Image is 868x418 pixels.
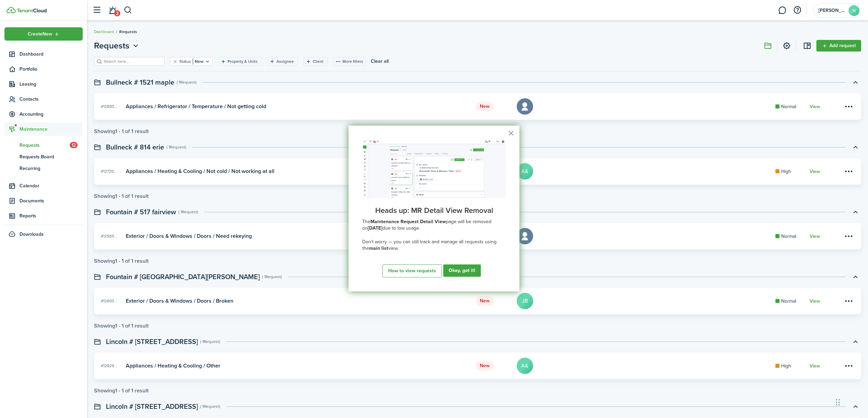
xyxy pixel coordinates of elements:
img: TenantCloud [6,7,16,13]
swimlane-subtitle: ( 1 Request ) [166,144,186,150]
swimlane-subtitle: ( 1 Request ) [262,274,282,280]
span: page will be removed on [362,218,493,232]
filter-tag: Open filter [303,57,328,66]
card-mark: Normal [775,233,803,240]
pagination-page-total: 1 - 1 of 1 [115,192,133,200]
span: Requests [19,142,70,149]
pagination-page-total: 1 - 1 of 1 [115,127,133,135]
span: William [818,8,846,13]
div: Showing result [94,323,149,329]
swimlane-title: Fountain # 517 fairview [106,207,176,217]
span: #12603... [101,298,117,304]
filter-tag-value: New [193,58,203,64]
span: The [362,218,370,225]
maintenance-list-item-title: Appliances / Heating & Cooling / Other [126,363,220,369]
a: Dashboard [94,29,114,35]
a: View [810,104,820,110]
button: Open menu [4,27,83,41]
button: More filters [333,57,366,66]
button: Clear all [371,57,389,66]
strong: main list [369,245,388,252]
card-mark: High [775,168,803,175]
span: 2 [114,10,120,16]
swimlane-title: Fountain # [GEOGRAPHIC_DATA][PERSON_NAME] [106,272,260,282]
pagination-page-total: 1 - 1 of 1 [115,387,133,394]
button: How to view requests [382,264,442,277]
span: Calendar [19,182,83,189]
card-mark: High [775,362,803,370]
status: New [476,361,494,371]
swimlane-subtitle: ( 1 Request ) [177,79,196,85]
span: Create New [28,32,52,37]
a: View [810,234,820,239]
card-title: Appliances / Refrigerator / Temperature / Not getting cold [126,103,266,110]
span: Accounting [19,111,83,118]
maintenance-list-swimlane-item: Toggle accordion [94,288,861,329]
swimlane-title: Lincoln # [STREET_ADDRESS] [106,336,198,347]
swimlane-subtitle: ( 1 Request ) [200,338,220,345]
h3: Heads up: MR Detail View Removal [362,206,506,215]
button: Close [508,128,514,139]
div: Showing result [94,258,149,264]
button: Toggle accordion [850,336,861,347]
card-mark: Normal [775,103,803,110]
span: Reports [19,212,83,219]
avatar-text: A& [517,358,533,374]
span: #12565... [101,233,117,239]
div: Showing result [94,128,149,134]
span: Requests [94,40,130,52]
a: Add request [816,40,861,52]
span: Maintenance [19,126,83,133]
span: Requests Board [19,153,83,160]
filter-tag-label: Client [313,58,324,64]
button: Open sidebar [90,4,103,17]
span: #12893... [101,103,117,110]
div: Drag [836,392,840,413]
button: Toggle accordion [850,271,861,283]
strong: [DATE] [368,225,382,232]
pagination-page-total: 1 - 1 of 1 [115,322,133,330]
button: Search [124,4,132,16]
button: Toggle accordion [850,206,861,218]
a: View [810,169,820,174]
swimlane-subtitle: ( 1 Request ) [200,403,220,409]
span: Contacts [19,96,83,103]
swimlane-title: Bullneck # 1521 maple [106,77,174,87]
span: Documents [19,197,83,204]
maintenance-list-swimlane-item: Toggle accordion [94,352,861,394]
pagination-page-total: 1 - 1 of 1 [115,257,133,265]
button: Open resource center [791,4,803,16]
img: TenantCloud [17,9,46,13]
maintenance-header-page-nav: Requests [94,40,140,52]
maintenance-list-swimlane-item: Toggle accordion [94,223,861,264]
filter-tag-label: Status [179,58,191,64]
span: Requests [119,29,137,35]
div: Showing result [94,193,149,199]
a: Notifications [106,2,119,19]
filter-tag-label: Property & Units [228,58,258,64]
span: 12 [70,142,78,148]
swimlane-title: Bullneck # 814 erie [106,142,164,152]
span: Downloads [19,231,44,238]
button: Clear filter [172,59,178,64]
maintenance-list-swimlane-item: Toggle accordion [94,93,861,134]
card-title: Exterior / Doors & Windows / Doors / Broken [126,298,233,304]
status: New [476,102,494,111]
a: View [810,299,820,304]
span: #12720... [101,168,117,174]
input: Search here... [102,58,162,65]
strong: Maintenance Request Detail View [370,218,446,225]
swimlane-subtitle: ( 1 Request ) [178,209,198,215]
maintenance-list-item-title: Exterior / Doors & Windows / Doors / Need rekeying [126,233,252,239]
a: View [810,363,820,369]
maintenance-list-swimlane-item: Toggle accordion [94,158,861,199]
button: Okay, got it! [443,264,481,277]
card-mark: Normal [775,298,803,305]
avatar-text: JB [517,293,533,309]
card-title: Appliances / Heating & Cooling / Not cold / Not working at all [126,168,274,174]
span: Leasing [19,81,83,88]
filter-tag-label: Assignee [276,58,294,64]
